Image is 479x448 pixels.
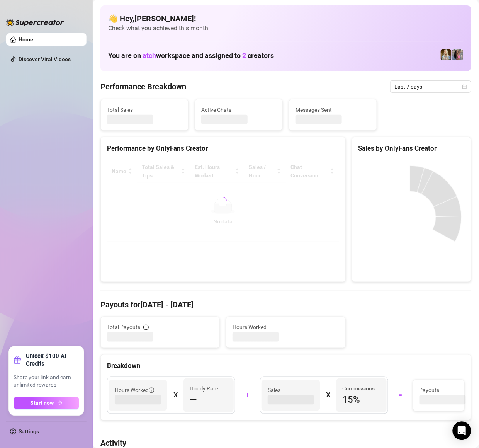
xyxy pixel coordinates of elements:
div: X [326,389,330,402]
div: Performance by OnlyFans Creator [107,143,339,154]
span: Total Payouts [107,323,140,332]
span: Check what you achieved this month [108,24,464,32]
img: Kleio [441,49,452,60]
span: Active Chats [201,106,276,114]
span: Sales [268,386,314,395]
strong: Unlock $100 AI Credits [26,353,79,368]
span: Last 7 days [395,81,467,92]
img: logo-BBDzfeDw.svg [6,19,64,26]
h4: Payouts for [DATE] - [DATE] [100,300,471,310]
button: Start nowarrow-right [14,397,79,409]
img: Kota [452,49,463,60]
h1: You are on workspace and assigned to creators [108,51,274,60]
span: — [190,394,197,406]
span: Payouts [420,386,458,395]
span: gift [14,356,21,364]
span: Messages Sent [296,106,370,114]
span: Share your link and earn unlimited rewards [14,374,79,389]
h4: 👋 Hey, [PERSON_NAME] ! [108,13,464,24]
span: 15 % [343,394,380,406]
a: Discover Viral Videos [19,56,71,62]
div: + [240,389,255,402]
div: Open Intercom Messenger [453,422,471,440]
span: arrow-right [57,400,63,406]
span: Hours Worked [115,386,154,395]
h4: Performance Breakdown [100,81,186,92]
div: Sales by OnlyFans Creator [358,143,465,154]
span: Total Sales [107,106,182,114]
span: 2 [242,51,246,60]
span: atch [143,51,156,60]
span: Start now [31,400,54,406]
span: calendar [462,84,467,89]
a: Home [19,36,33,43]
a: Settings [19,429,39,435]
span: Hours Worked [233,323,339,332]
div: = [393,389,408,402]
span: info-circle [143,325,149,330]
span: info-circle [149,388,154,393]
div: Breakdown [107,361,465,371]
article: Hourly Rate [190,385,218,393]
article: Commissions [343,385,375,393]
div: X [173,389,177,402]
span: loading [218,195,228,205]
